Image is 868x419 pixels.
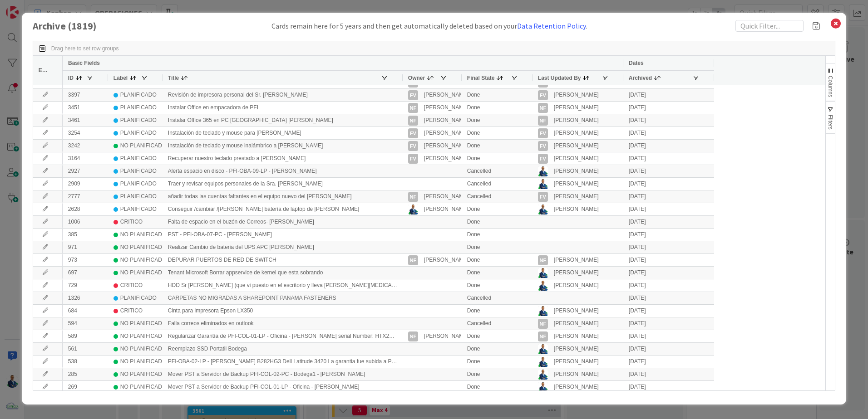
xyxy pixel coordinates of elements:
div: Done [462,241,533,253]
div: NF [408,116,418,126]
img: GA [538,357,548,367]
div: Done [462,267,533,279]
div: Row Groups [51,45,119,52]
div: DEPURAR PUERTOS DE RED DE SWITCH [163,254,403,266]
div: [DATE] [623,140,714,152]
div: 973 [63,254,108,266]
div: 1006 [63,216,108,228]
div: [DATE] [623,203,714,215]
span: Drag here to set row groups [51,45,119,52]
img: GA [538,344,548,354]
div: [DATE] [623,127,714,139]
div: [PERSON_NAME] [554,153,599,164]
div: [PERSON_NAME] [554,204,599,215]
div: Cancelled [462,178,533,190]
div: Realizar Cambio de bateria del UPS APC [PERSON_NAME] [163,241,403,253]
div: [PERSON_NAME] [554,178,599,190]
a: Data Retention Policy [517,21,586,30]
div: Instalación de teclado y mouse para [PERSON_NAME] [163,127,403,139]
div: PFI-OBA-02-LP - [PERSON_NAME] B282HG3 Dell Latitude 3420 La garantia fue subida a ProSupport Plus [163,356,403,368]
span: Basic Fields [68,60,100,66]
div: 697 [63,267,108,279]
div: 684 [63,305,108,317]
div: Alerta espacio en disco - PFI-OBA-09-LP - [PERSON_NAME] [163,165,403,177]
div: CRITICO [120,280,143,291]
div: Done [462,152,533,165]
span: Columns [827,76,833,97]
div: Done [462,203,533,215]
img: GA [408,205,418,214]
div: NO PLANIFICADO [120,369,166,380]
div: 971 [63,241,108,253]
span: ID [68,75,74,81]
span: Title [168,75,179,81]
span: Archived [629,75,652,81]
div: NO PLANIFICADO [120,331,166,342]
div: PLANIFICADO [120,102,157,113]
div: NF [538,319,548,329]
div: Reemplazo SSD Portatil Bodega [163,343,403,355]
div: [PERSON_NAME] [554,318,599,329]
div: 3242 [63,140,108,152]
div: NO PLANIFICADO [120,267,166,278]
div: [PERSON_NAME] [424,115,469,126]
span: Owner [408,75,425,81]
div: FV [538,154,548,164]
span: Filters [827,115,833,130]
div: Falta de espacio en el buzón de Correos- [PERSON_NAME] [163,216,403,228]
div: 3397 [63,89,108,101]
div: Done [462,229,533,241]
div: [DATE] [623,292,714,304]
div: [PERSON_NAME] [554,102,599,113]
div: Cancelled [462,165,533,177]
div: Falla correos eliminados en outlook [163,317,403,330]
div: NO PLANIFICADO [120,343,166,355]
img: GA [538,179,548,189]
div: Done [462,114,533,127]
div: FV [408,128,418,138]
div: HDD Sr [PERSON_NAME] (que vi puesto en el escritorio y lleva [PERSON_NAME][MEDICAL_DATA]) [163,279,403,292]
div: [PERSON_NAME] [554,305,599,317]
div: [PERSON_NAME] [554,166,599,177]
div: 1326 [63,292,108,304]
div: 3254 [63,127,108,139]
div: NF [538,255,548,265]
div: [DATE] [623,305,714,317]
div: FV [538,141,548,151]
div: NF [408,255,418,265]
div: Conseguir /cambiar /[PERSON_NAME] batería de laptop de [PERSON_NAME] [163,203,403,215]
div: Done [462,305,533,317]
div: Cancelled [462,317,533,330]
img: GA [538,205,548,214]
div: NO PLANIFICADO [120,356,166,367]
div: Mover PST a Servidor de Backup PFI-COL-01-LP - Oficina - [PERSON_NAME] [163,381,403,393]
div: Done [462,279,533,292]
div: Mover PST a Servidor de Backup PFI-COL-02-PC - Bodega1 - [PERSON_NAME] [163,368,403,380]
div: PLANIFICADO [120,127,157,139]
div: [PERSON_NAME] [554,140,599,151]
span: Label [113,75,128,81]
div: [DATE] [623,343,714,355]
div: [PERSON_NAME] [554,191,599,202]
div: Revisión de impresora personal del Sr. [PERSON_NAME] [163,89,403,101]
div: Done [462,216,533,228]
div: FV [408,141,418,151]
div: NF [408,103,418,113]
div: CRITICO [120,305,143,317]
div: Cancelled [462,190,533,203]
div: NO PLANIFICADO [120,318,166,329]
div: [PERSON_NAME] [554,267,599,278]
h1: Archive ( 1819 ) [33,20,123,32]
div: Instalar Office en empacadora de PFI [163,102,403,114]
img: GA [538,306,548,316]
div: Done [462,254,533,266]
div: [PERSON_NAME] [554,356,599,367]
div: PLANIFICADO [120,89,157,101]
div: [PERSON_NAME] [424,331,469,342]
div: [PERSON_NAME] [424,153,469,164]
div: FV [538,90,548,100]
img: GA [538,166,548,176]
div: [PERSON_NAME] [554,343,599,355]
img: GA [538,268,548,278]
div: 2909 [63,178,108,190]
